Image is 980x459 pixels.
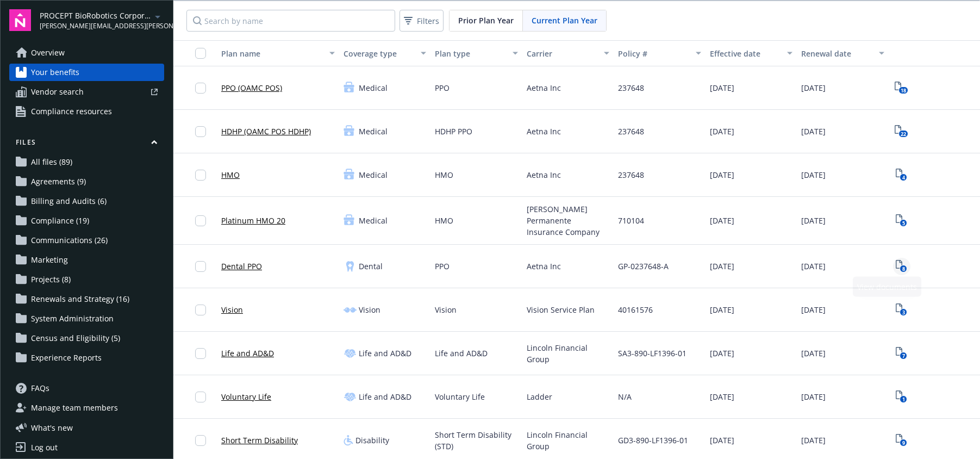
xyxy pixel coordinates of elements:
[893,166,910,184] span: View Plan Documents
[359,391,411,402] span: Life and AD&D
[9,251,164,269] a: Marketing
[344,48,414,59] div: Coverage type
[458,15,514,26] span: Prior Plan Year
[435,304,457,315] span: Vision
[221,391,271,402] a: Voluntary Life
[527,429,609,452] span: Lincoln Financial Group
[355,435,389,446] span: Disability
[902,439,905,446] text: 9
[9,83,164,101] a: Vendor search
[402,13,441,29] span: Filters
[435,348,488,359] span: Life and AD&D
[435,48,505,59] div: Plan type
[9,330,164,347] a: Census and Eligibility (5)
[902,174,905,181] text: 4
[359,304,380,315] span: Vision
[797,40,888,66] button: Renewal date
[710,348,734,359] span: [DATE]
[710,48,781,59] div: Effective date
[9,232,164,249] a: Communications (26)
[195,348,206,359] input: Toggle Row Selected
[902,309,905,316] text: 3
[31,153,72,171] span: All files (89)
[31,64,79,81] span: Your benefits
[801,82,826,94] span: [DATE]
[710,169,734,181] span: [DATE]
[893,345,910,362] a: View Plan Documents
[31,173,86,190] span: Agreements (9)
[186,10,395,32] input: Search by name
[40,9,164,31] button: PROCEPT BioRobotics Corporation[PERSON_NAME][EMAIL_ADDRESS][PERSON_NAME][DOMAIN_NAME]arrowDropDown
[359,169,388,181] span: Medical
[9,9,31,31] img: navigator-logo.svg
[710,391,734,402] span: [DATE]
[527,48,597,59] div: Carrier
[618,82,644,94] span: 237648
[435,391,485,402] span: Voluntary Life
[527,82,561,94] span: Aetna Inc
[9,310,164,327] a: System Administration
[31,212,89,230] span: Compliance (19)
[221,215,285,226] a: Platinum HMO 20
[195,392,206,402] input: Toggle Row Selected
[359,126,388,137] span: Medical
[9,103,164,120] a: Compliance resources
[527,304,595,315] span: Vision Service Plan
[31,380,49,397] span: FAQs
[801,215,826,226] span: [DATE]
[221,82,282,94] a: PPO (OAMC POS)
[706,40,797,66] button: Effective date
[31,399,118,417] span: Manage team members
[618,126,644,137] span: 237648
[618,348,686,359] span: SA3-890-LF1396-01
[31,290,129,308] span: Renewals and Strategy (16)
[221,169,240,181] a: HMO
[893,432,910,449] a: View Plan Documents
[801,169,826,181] span: [DATE]
[532,15,597,26] span: Current Plan Year
[40,10,151,21] span: PROCEPT BioRobotics Corporation
[710,435,734,446] span: [DATE]
[31,330,120,347] span: Census and Eligibility (5)
[417,15,439,27] span: Filters
[893,388,910,406] a: View Plan Documents
[9,193,164,210] a: Billing and Audits (6)
[31,310,114,327] span: System Administration
[893,123,910,140] span: View Plan Documents
[195,48,206,59] input: Select all
[902,352,905,359] text: 7
[902,220,905,227] text: 5
[195,170,206,181] input: Toggle Row Selected
[618,435,688,446] span: GD3-890-LF1396-01
[435,215,453,226] span: HMO
[522,40,614,66] button: Carrier
[31,103,112,120] span: Compliance resources
[435,260,450,272] span: PPO
[9,44,164,61] a: Overview
[527,203,609,238] span: [PERSON_NAME] Permanente Insurance Company
[614,40,705,66] button: Policy #
[710,304,734,315] span: [DATE]
[359,215,388,226] span: Medical
[527,391,552,402] span: Ladder
[9,212,164,230] a: Compliance (19)
[9,138,164,151] button: Files
[893,79,910,97] span: View Plan Documents
[901,87,906,94] text: 18
[618,169,644,181] span: 237648
[801,435,826,446] span: [DATE]
[339,40,430,66] button: Coverage type
[527,126,561,137] span: Aetna Inc
[31,349,102,367] span: Experience Reports
[400,10,444,32] button: Filters
[31,251,68,269] span: Marketing
[801,304,826,315] span: [DATE]
[801,391,826,402] span: [DATE]
[195,435,206,446] input: Toggle Row Selected
[9,290,164,308] a: Renewals and Strategy (16)
[893,212,910,230] span: View Plan Documents
[359,348,411,359] span: Life and AD&D
[893,301,910,319] a: View Plan Documents
[618,48,689,59] div: Policy #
